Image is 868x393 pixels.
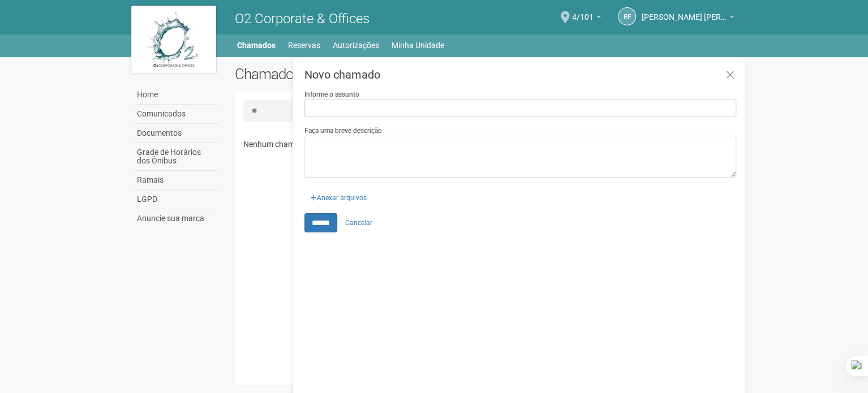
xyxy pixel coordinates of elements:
a: Anuncie sua marca [134,209,218,228]
a: 4/101 [572,14,601,23]
span: O2 Corporate & Offices [235,11,369,27]
a: RF [618,7,636,25]
span: Robson Firmino Gomes [642,2,727,21]
img: logo.jpg [131,6,216,74]
p: Nenhum chamado foi aberto para a sua unidade. [243,139,728,149]
a: Reservas [288,37,320,53]
a: Fechar [719,63,742,88]
a: Minha Unidade [392,37,444,53]
a: Chamados [237,37,276,53]
h3: Novo chamado [304,69,736,80]
a: Home [134,85,218,105]
a: Ramais [134,171,218,190]
div: Anexar arquivos [304,186,373,203]
a: Cancelar [339,214,379,231]
a: Comunicados [134,105,218,124]
a: Autorizações [333,37,379,53]
a: LGPD [134,190,218,209]
a: Grade de Horários dos Ônibus [134,143,218,171]
h2: Chamados [235,66,434,83]
label: Faça uma breve descrição [304,126,382,136]
a: Documentos [134,124,218,143]
label: Informe o assunto [304,89,359,100]
a: [PERSON_NAME] [PERSON_NAME] [642,14,734,23]
span: 4/101 [572,2,594,21]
